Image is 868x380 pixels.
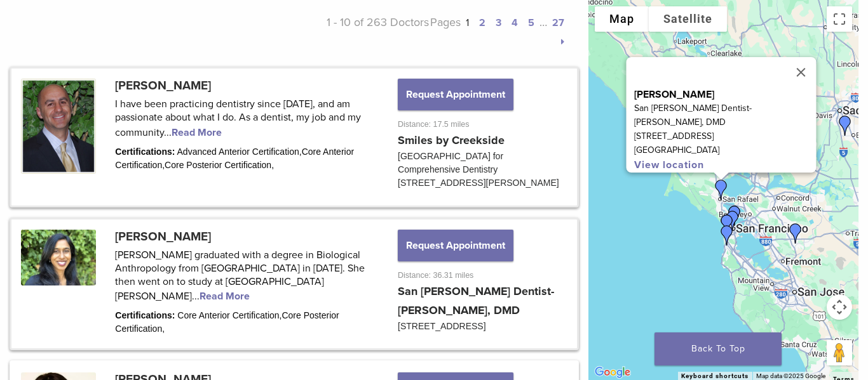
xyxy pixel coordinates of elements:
[827,340,852,365] button: Drag Pegman onto the map to open Street View
[634,159,704,171] a: View location
[719,200,750,231] div: Dr. Maryam Tabor
[634,129,817,143] p: [STREET_ADDRESS]
[649,6,727,32] button: Show satellite imagery
[654,332,782,365] a: Back To Top
[634,143,817,157] p: [GEOGRAPHIC_DATA]
[595,6,649,32] button: Show street map
[786,57,817,88] button: Close
[717,206,748,236] div: Dr. Edward Orson
[398,79,513,110] button: Request Appointment
[496,16,501,29] a: 3
[528,16,534,29] a: 5
[827,6,852,32] button: Toggle fullscreen view
[712,209,742,240] div: Li Jia Sheng
[479,16,485,29] a: 2
[827,294,852,320] button: Map camera controls
[552,16,564,29] a: 27
[539,15,547,29] span: …
[780,218,811,249] div: Dr. Olivia Nguyen
[830,110,860,141] div: Dr. Sireesha Penumetcha
[634,88,817,102] p: [PERSON_NAME]
[466,16,469,29] a: 1
[706,174,736,205] div: Dr. Dipa Cappelen
[712,220,742,251] div: Andrew Dela Rama
[634,102,817,129] p: San [PERSON_NAME] Dentist- [PERSON_NAME], DMD
[512,16,518,29] a: 4
[756,372,825,379] span: Map data ©2025 Google
[429,13,569,51] p: Pages
[398,230,513,261] button: Request Appointment
[289,13,429,51] p: 1 - 10 of 263 Doctors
